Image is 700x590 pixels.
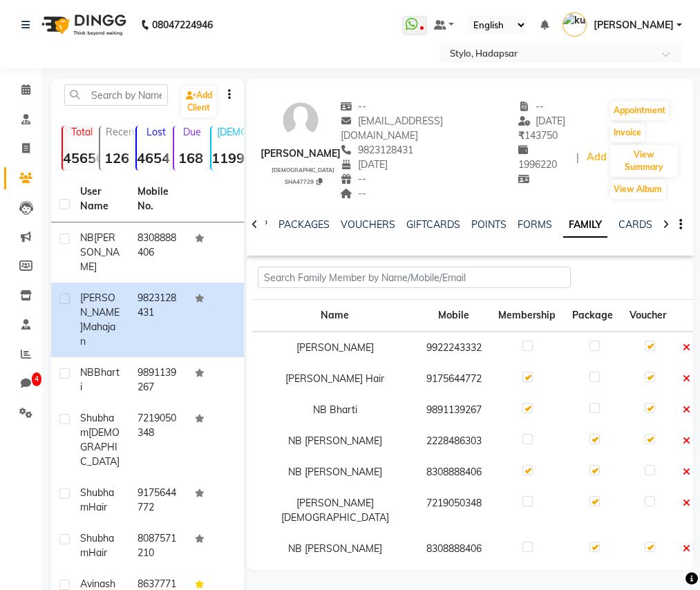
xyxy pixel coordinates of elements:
a: FAMILY [563,213,607,238]
td: [PERSON_NAME] [DEMOGRAPHIC_DATA] [252,488,418,533]
span: Shubham [80,412,114,439]
button: Appointment [610,101,669,120]
div: SHA47729 [266,176,341,186]
span: Bharti [80,366,120,393]
span: mahajan [80,321,115,348]
span: [DEMOGRAPHIC_DATA] [80,426,120,468]
td: 2228486303 [418,426,490,457]
b: 08047224946 [152,6,213,44]
p: Recent [106,126,133,138]
td: 9823128431 [129,283,187,357]
strong: 45650 [63,149,96,166]
input: Search by Name/Mobile/Email/Code [64,84,168,106]
td: 8308888406 [418,533,490,564]
th: Package [564,300,621,332]
td: 8087571210 [129,523,187,569]
span: 4 [32,372,41,386]
a: 4 [4,372,37,395]
strong: 168 [174,149,207,166]
span: [DATE] [341,158,388,171]
strong: 4654 [137,149,170,166]
span: [EMAIL_ADDRESS][DOMAIN_NAME] [341,115,444,142]
img: kunal patil [562,12,587,37]
strong: 1199 [211,149,245,166]
span: [DATE] [518,115,566,127]
a: Add Client [181,86,216,117]
span: ₹ [518,129,524,142]
a: Add [585,148,609,167]
span: 9823128431 [341,144,414,156]
span: Hair [88,546,107,559]
td: NB [PERSON_NAME] [252,426,418,457]
td: 9891139267 [418,394,490,426]
span: Hair [88,501,107,513]
a: FORMS [518,218,552,231]
th: User Name [72,176,129,222]
th: Mobile [418,300,490,332]
p: Due [177,126,207,138]
td: 8308888406 [418,457,490,488]
div: [PERSON_NAME] [261,146,341,161]
th: Name [252,300,418,332]
td: 9891139267 [129,357,187,403]
td: 7219050348 [418,488,490,533]
th: Mobile No. [129,176,187,222]
span: 143750 [518,129,558,142]
td: [PERSON_NAME] [252,332,418,363]
th: Membership [490,300,564,332]
span: -- [518,100,545,113]
td: 7219050348 [129,403,187,477]
span: | [576,151,579,165]
span: -- [341,173,367,185]
td: [PERSON_NAME] Hair [252,363,418,394]
span: [PERSON_NAME] [80,292,120,333]
td: NB Bharti [252,394,418,426]
p: Total [68,126,96,138]
button: Invoice [610,123,645,142]
span: NB [80,366,94,379]
td: 9922243332 [418,332,490,363]
span: -- [341,100,367,113]
a: GIFTCARDS [406,218,460,231]
td: NB [PERSON_NAME] [252,457,418,488]
span: 1996220 [518,144,557,171]
td: 9175644772 [129,477,187,523]
span: Shubham [80,486,114,513]
span: Shubham [80,532,114,559]
span: [PERSON_NAME] [594,18,674,32]
td: NB [PERSON_NAME] [252,533,418,564]
button: View Album [610,180,665,199]
input: Search Family Member by Name/Mobile/Email [258,267,571,288]
a: PACKAGES [278,218,330,231]
span: [PERSON_NAME] [80,231,120,273]
span: Avinash [80,578,115,590]
td: 9175644772 [418,363,490,394]
a: CARDS [618,218,652,231]
td: 8308888406 [129,222,187,283]
span: NB [80,231,94,244]
p: [DEMOGRAPHIC_DATA] [217,126,245,138]
span: -- [341,187,367,200]
a: VOUCHERS [341,218,395,231]
button: View Summary [610,145,678,177]
img: logo [35,6,130,44]
span: [DEMOGRAPHIC_DATA] [272,166,334,173]
strong: 126 [100,149,133,166]
p: Lost [142,126,170,138]
th: Voucher [621,300,674,332]
img: avatar [280,99,321,141]
a: POINTS [471,218,507,231]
